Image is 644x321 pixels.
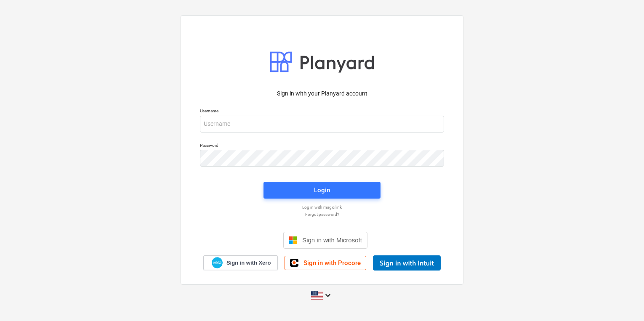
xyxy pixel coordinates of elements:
span: Sign in with Procore [303,259,361,267]
a: Sign in with Xero [203,255,278,270]
img: Xero logo [212,257,223,268]
p: Sign in with your Planyard account [200,89,444,98]
p: Username [200,108,444,115]
i: keyboard_arrow_down [323,290,333,300]
a: Sign in with Procore [285,256,366,270]
span: Sign in with Microsoft [302,236,362,244]
div: Login [314,185,330,196]
p: Password [200,143,444,150]
button: Login [263,182,381,199]
input: Username [200,116,444,133]
span: Sign in with Xero [226,259,271,267]
a: Forgot password? [196,212,448,217]
img: Microsoft logo [289,236,297,244]
a: Log in with magic link [196,204,448,210]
